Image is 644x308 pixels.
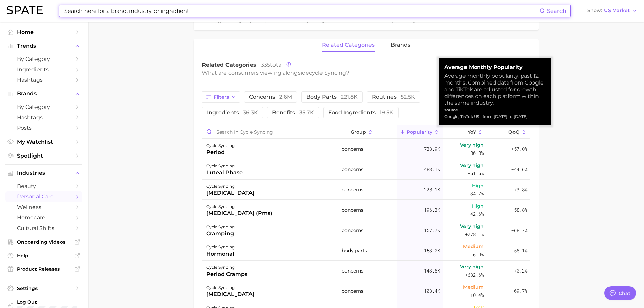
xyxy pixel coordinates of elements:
span: beauty [17,183,71,189]
span: concerns [342,186,363,194]
span: QoQ [508,129,520,135]
div: [MEDICAL_DATA] (pms) [206,209,272,217]
span: 7.0m [200,17,212,23]
span: +42.6% [468,210,484,218]
div: period [206,148,235,157]
div: What are consumers viewing alongside ? [202,68,486,77]
div: cycle syncing [206,284,255,292]
span: 103.4k [424,287,440,295]
span: Industries [17,170,71,176]
button: Brands [5,89,82,99]
span: Product Releases [17,266,71,272]
abbr: popularity index [385,17,396,23]
span: monthly popularity [212,17,268,23]
span: total [259,62,283,68]
span: Very high [460,141,484,149]
span: body parts [342,246,367,255]
a: by Category [5,102,82,112]
span: 196.3k [424,206,440,214]
span: Settings [17,285,71,291]
button: cycle syncinghormonalbody parts153.0kMedium-6.9%-58.1% [202,240,530,261]
input: Search here for a brand, industry, or ingredient [64,5,540,17]
span: personal care [17,193,71,200]
button: cycle syncing[MEDICAL_DATA]concerns103.4kMedium+0.4%-69.7% [202,281,530,301]
a: Settings [5,283,82,293]
span: predicted growth [471,17,524,23]
span: concerns [342,206,363,214]
span: ingredients [207,110,258,115]
span: 143.8k [424,267,440,275]
span: concerns [342,226,363,234]
span: Popularity [407,129,432,135]
span: US Market [604,9,630,13]
div: [MEDICAL_DATA] [206,290,255,299]
strong: source [444,107,458,112]
span: Trends [17,43,71,49]
span: Spotlight [17,152,71,159]
button: Industries [5,168,82,178]
button: Trends [5,41,82,51]
span: 52.5k [401,94,415,100]
span: 228.1k [424,186,440,194]
a: Onboarding Videos [5,237,82,247]
span: related categories [322,42,375,48]
span: 221.8k [341,94,358,100]
span: High [472,182,484,190]
span: +0.4% [470,291,484,299]
button: Popularity [397,125,443,139]
span: +86.8% [468,149,484,157]
span: +51.5% [468,169,484,177]
a: beauty [5,181,82,191]
span: by Category [17,56,71,62]
abbr: popularity index [471,17,481,23]
span: Hashtags [17,77,71,83]
input: Search in cycle syncing [202,125,339,138]
button: QoQ [486,125,530,139]
span: Very high [460,263,484,271]
span: Ingredients [17,66,71,73]
div: cycle syncing [206,243,235,251]
button: group [339,125,397,139]
span: 1335 [259,62,270,68]
a: Help [5,251,82,261]
span: High [472,202,484,210]
span: 733.9k [424,145,440,153]
span: 153.0k [424,246,440,255]
span: YoY [468,129,476,135]
a: personal care [5,191,82,202]
div: cycle syncing [206,142,235,150]
span: body parts [306,94,358,100]
button: cycle syncing[MEDICAL_DATA] (pms)concerns196.3kHigh+42.6%-58.8% [202,200,530,220]
span: concerns [249,94,292,100]
a: homecare [5,212,82,223]
div: luteal phase [206,169,243,177]
span: -6.9% [470,251,484,259]
button: cycle syncingcrampingconcerns157.7kVery high+278.1%-68.7% [202,220,530,240]
div: cycle syncing [206,162,243,170]
span: Home [17,29,71,35]
span: Very high [460,222,484,230]
div: Google, TikTok US - from [DATE] to [DATE] [444,113,546,120]
div: cycle syncing [206,223,235,231]
span: -73.8% [511,186,527,194]
a: cultural shifts [5,223,82,233]
strong: Average Monthly Popularity [444,64,546,71]
button: Filters [202,91,240,103]
span: concerns [342,287,363,295]
span: homecare [17,214,71,221]
button: cycle syncingluteal phaseconcerns483.1kVery high+51.5%-44.6% [202,159,530,180]
a: Hashtags [5,75,82,85]
span: Show [587,9,602,13]
a: Hashtags [5,112,82,123]
span: Medium [463,242,484,251]
div: period cramps [206,270,247,278]
span: cultural shifts [17,225,71,231]
span: brands [391,42,410,48]
div: hormonal [206,250,235,258]
span: 35.7k [299,109,314,116]
span: Log Out [17,299,86,305]
span: group [351,129,366,135]
a: by Category [5,54,82,64]
span: +57.0% [511,145,527,153]
button: cycle syncingperiodconcerns733.9kVery high+86.8%+57.0% [202,139,530,159]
